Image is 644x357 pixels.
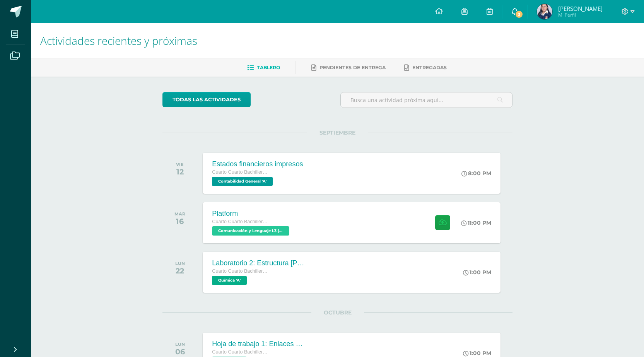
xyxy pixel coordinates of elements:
[311,309,364,316] span: OCTUBRE
[311,61,386,74] a: Pendientes de entrega
[558,5,603,12] span: [PERSON_NAME]
[212,259,305,267] div: Laboratorio 2: Estructura [PERSON_NAME]
[461,170,491,177] div: 8:00 PM
[174,217,185,226] div: 16
[212,226,289,236] span: Comunicación y Lenguaje L3 (Inglés Técnico) 4 'A'
[463,350,491,357] div: 1:00 PM
[247,61,280,74] a: Tablero
[212,340,305,348] div: Hoja de trabajo 1: Enlaces y estructura [PERSON_NAME]
[319,65,386,70] span: Pendientes de entrega
[176,162,184,167] div: VIE
[212,169,270,175] span: Cuarto Cuarto Bachillerato en Ciencias y Letras con Orientación en Computación
[212,276,247,285] span: Química 'A'
[404,61,447,74] a: Entregadas
[176,167,184,176] div: 12
[212,160,303,168] div: Estados financieros impresos
[537,4,552,19] img: 4dc7e5a1b5d2806466f8593d4becd2a2.png
[307,129,368,136] span: SEPTIEMBRE
[212,219,270,224] span: Cuarto Cuarto Bachillerato en Ciencias y Letras con Orientación en Computación
[412,65,447,70] span: Entregadas
[341,92,512,108] input: Busca una actividad próxima aquí...
[175,342,185,347] div: LUN
[174,211,185,217] div: MAR
[461,219,491,226] div: 11:00 PM
[257,65,280,70] span: Tablero
[558,12,603,18] span: Mi Perfil
[162,92,251,107] a: todas las Actividades
[175,266,185,275] div: 22
[463,269,491,276] div: 1:00 PM
[212,177,273,186] span: Contabilidad General 'A'
[40,33,197,48] span: Actividades recientes y próximas
[212,349,270,355] span: Cuarto Cuarto Bachillerato en Ciencias y Letras con Orientación en Computación
[175,347,185,356] div: 06
[175,261,185,266] div: LUN
[515,10,523,19] span: 3
[212,210,291,218] div: Platform
[212,268,270,274] span: Cuarto Cuarto Bachillerato en Ciencias y Letras con Orientación en Computación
